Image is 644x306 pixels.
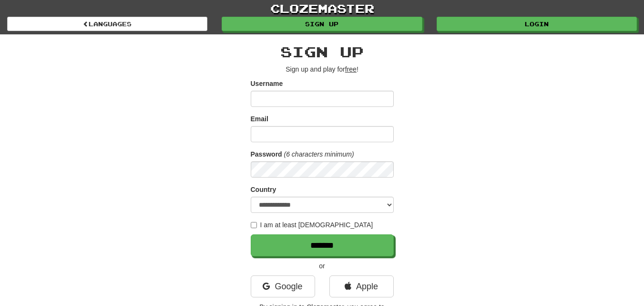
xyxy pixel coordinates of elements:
[251,275,315,297] a: Google
[251,222,257,228] input: I am at least [DEMOGRAPHIC_DATA]
[251,64,394,74] p: Sign up and play for !
[251,220,373,230] label: I am at least [DEMOGRAPHIC_DATA]
[284,150,354,158] em: (6 characters minimum)
[251,44,394,60] h2: Sign up
[7,17,207,31] a: Languages
[437,17,637,31] a: Login
[251,114,268,124] label: Email
[251,185,276,194] label: Country
[251,79,283,88] label: Username
[345,65,357,73] u: free
[329,275,394,297] a: Apple
[251,149,282,159] label: Password
[251,261,394,271] p: or
[222,17,422,31] a: Sign up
